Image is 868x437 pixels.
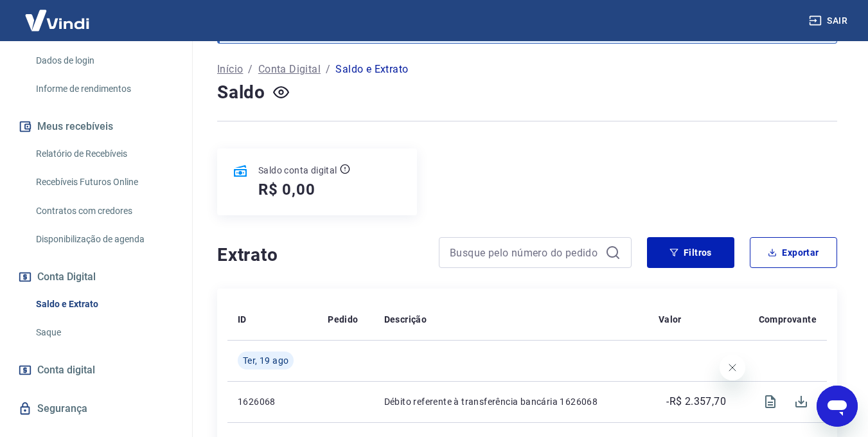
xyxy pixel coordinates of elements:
a: Início [217,62,243,77]
img: Vindi [15,1,99,40]
a: Relatório de Recebíveis [31,141,177,167]
p: Saldo conta digital [258,164,337,177]
span: Download [786,386,817,417]
button: Meus recebíveis [15,112,177,141]
a: Conta Digital [258,62,321,77]
p: Débito referente à transferência bancária 1626068 [384,395,638,408]
iframe: Fechar mensagem [720,355,745,380]
p: -R$ 2.357,70 [666,394,726,409]
a: Informe de rendimentos [31,76,177,102]
a: Disponibilização de agenda [31,226,177,253]
a: Segurança [15,395,177,423]
button: Sair [806,9,853,33]
a: Saque [31,319,177,346]
h5: R$ 0,00 [258,179,315,200]
button: Filtros [647,237,734,268]
h4: Saldo [217,80,265,105]
p: / [248,62,252,77]
a: Recebíveis Futuros Online [31,169,177,195]
a: Saldo e Extrato [31,291,177,317]
input: Busque pelo número do pedido [450,243,600,262]
p: Comprovante [759,313,817,326]
span: Visualizar [755,386,786,417]
p: / [326,62,330,77]
iframe: Botão para abrir a janela de mensagens [817,386,858,427]
p: Valor [659,313,682,326]
p: Descrição [384,313,427,326]
p: Pedido [328,313,358,326]
p: ID [238,313,247,326]
a: Conta digital [15,356,177,384]
p: Saldo e Extrato [335,62,408,77]
a: Contratos com credores [31,198,177,224]
button: Exportar [750,237,837,268]
button: Conta Digital [15,263,177,291]
h4: Extrato [217,242,423,268]
p: 1626068 [238,395,307,408]
span: Conta digital [37,361,95,379]
span: Olá! Precisa de ajuda? [8,9,108,19]
a: Dados de login [31,48,177,74]
span: Ter, 19 ago [243,354,288,367]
